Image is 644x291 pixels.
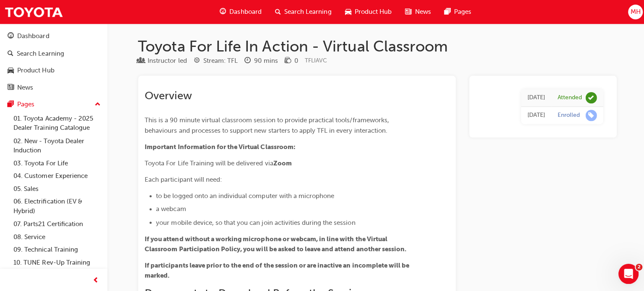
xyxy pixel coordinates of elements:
[304,57,326,64] span: Learning resource code
[203,56,237,65] div: Stream: TFL
[8,33,14,40] span: guage-icon
[138,57,144,64] span: learningResourceType_INSTRUCTOR_LED-icon
[337,3,397,21] a: car-iconProduct Hub
[403,7,410,17] span: news-icon
[10,194,104,216] a: 06. Electrification (EV & Hybrid)
[283,7,330,17] span: Search Learning
[144,175,221,183] span: Each participant will need:
[3,27,104,96] button: DashboardSearch LearningProduct HubNews
[615,263,636,283] iframe: Intercom live chat
[583,92,594,103] span: learningRecordVerb_ATTEND-icon
[3,96,104,112] button: Pages
[229,7,260,17] span: Dashboard
[193,55,237,66] div: Stream
[156,191,333,199] span: to be logged onto an individual computer with a microphone
[283,57,290,64] span: money-icon
[144,260,409,278] span: If participants leave prior to the end of the session or are inactive an incomplete will be marked.
[10,134,104,156] a: 02. New - Toyota Dealer Induction
[272,159,291,166] span: Zoom
[244,55,277,66] div: Duration
[10,182,104,195] a: 05. Sales
[156,204,185,212] span: a webcam
[144,234,405,252] span: If you attend without a working microphone or webcam, in line with the Virtual Classroom Particip...
[138,55,186,66] div: Type
[343,7,350,17] span: car-icon
[17,49,64,58] div: Search Learning
[94,99,100,110] span: up-icon
[353,7,390,17] span: Product Hub
[219,7,225,17] span: guage-icon
[397,3,436,21] a: news-iconNews
[293,56,297,65] div: 0
[244,57,250,64] span: clock-icon
[193,57,199,64] span: target-icon
[8,84,14,91] span: news-icon
[625,5,640,19] button: MH
[267,3,337,21] a: search-iconSearch Learning
[147,56,186,65] div: Instructor led
[138,37,614,55] h1: Toyota For Life In Action - Virtual Classroom
[3,80,104,95] a: News
[17,99,34,109] div: Pages
[452,7,469,17] span: Pages
[3,62,104,78] a: Product Hub
[10,169,104,182] a: 04. Customer Experience
[413,7,429,17] span: News
[436,3,476,21] a: pages-iconPages
[8,50,13,57] span: search-icon
[283,55,297,66] div: Price
[212,3,267,21] a: guage-iconDashboard
[555,93,579,101] div: Attended
[442,7,449,17] span: pages-icon
[583,109,594,121] span: learningRecordVerb_ENROLL-icon
[555,111,577,119] div: Enrolled
[156,218,354,225] span: your mobile device, so that you can join activities during the session
[3,46,104,61] a: Search Learning
[144,89,191,102] span: Overview
[10,216,104,229] a: 07. Parts21 Certification
[3,28,104,44] a: Dashboard
[144,116,389,134] span: This is a 90 minute virtual classroom session to provide practical tools/frameworks, behaviours a...
[8,67,14,74] span: car-icon
[10,112,104,134] a: 01. Toyota Academy - 2025 Dealer Training Catalogue
[633,263,639,269] span: 2
[10,156,104,169] a: 03. Toyota For Life
[627,7,637,17] span: MH
[525,110,543,120] div: Mon Feb 17 2025 13:35:54 GMT+1100 (Australian Eastern Daylight Time)
[17,82,33,92] div: News
[17,65,54,75] div: Product Hub
[10,242,104,255] a: 09. Technical Training
[92,274,99,285] span: prev-icon
[144,159,272,166] span: Toyota For Life Training will be delivered via
[525,93,543,102] div: Wed Apr 23 2025 15:00:00 GMT+1000 (Australian Eastern Standard Time)
[8,100,14,108] span: pages-icon
[10,229,104,242] a: 08. Service
[10,255,104,268] a: 10. TUNE Rev-Up Training
[144,142,294,150] span: Important Information for the Virtual Classroom:
[274,7,280,17] span: search-icon
[17,31,49,41] div: Dashboard
[4,3,63,21] img: Trak
[253,56,277,65] div: 90 mins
